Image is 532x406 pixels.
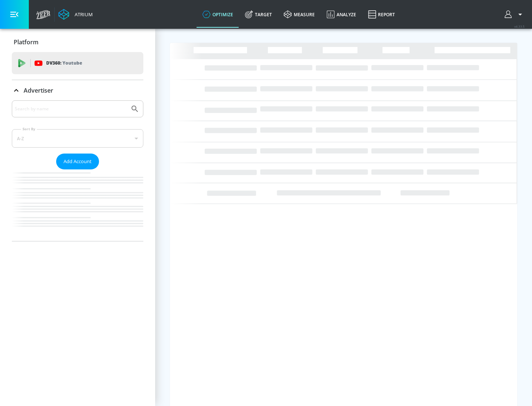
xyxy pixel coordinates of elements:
span: Add Account [64,157,92,166]
a: Target [239,1,278,28]
label: Sort By [21,127,37,131]
p: Youtube [62,59,82,67]
button: Add Account [56,154,99,169]
span: v 4.33.5 [514,24,525,28]
a: optimize [197,1,239,28]
nav: list of Advertiser [12,169,143,241]
input: Search by name [15,104,127,114]
p: Platform [14,38,38,46]
a: measure [278,1,321,28]
a: Report [362,1,401,28]
p: Advertiser [24,86,53,94]
a: Analyze [321,1,362,28]
p: DV360: [46,59,82,67]
div: Advertiser [12,80,143,101]
div: DV360: Youtube [12,52,143,74]
a: Atrium [58,9,93,20]
div: A-Z [12,129,143,148]
div: Platform [12,32,143,52]
div: Atrium [72,11,93,18]
div: Advertiser [12,100,143,241]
